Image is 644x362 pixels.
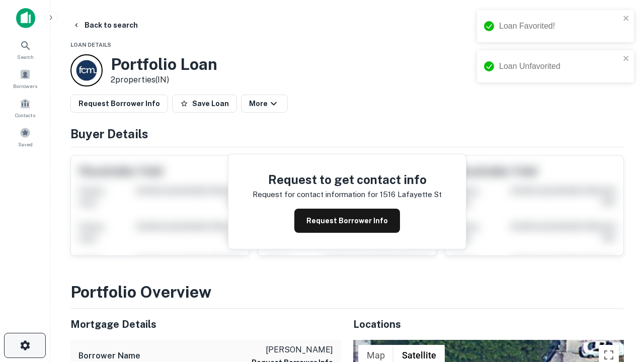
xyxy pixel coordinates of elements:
div: Loan Favorited! [499,20,620,32]
img: capitalize-icon.png [16,8,35,28]
p: [PERSON_NAME] [252,344,333,356]
button: Save Loan [172,95,237,113]
span: Saved [18,140,33,148]
h6: Borrower Name [78,350,140,362]
span: Borrowers [13,82,37,90]
button: Back to search [68,16,142,34]
p: 1516 lafayette st [380,189,442,201]
p: 2 properties (IN) [111,74,217,86]
span: Contacts [15,111,35,119]
a: Contacts [3,94,47,121]
button: Request Borrower Info [294,209,400,233]
span: Search [17,53,34,61]
iframe: Chat Widget [594,249,644,298]
button: close [623,14,630,24]
button: More [241,95,288,113]
span: Loan Details [70,42,111,48]
p: Request for contact information for [253,189,378,201]
a: Search [3,36,47,63]
h5: Locations [353,317,624,332]
h4: Buyer Details [70,125,624,143]
h3: Portfolio Loan [111,55,217,74]
a: Borrowers [3,65,47,92]
h3: Portfolio Overview [70,280,624,304]
h5: Mortgage Details [70,317,341,332]
button: Request Borrower Info [70,95,168,113]
a: Saved [3,123,47,150]
button: close [623,54,630,64]
h4: Request to get contact info [253,170,442,189]
div: Loan Unfavorited [499,60,620,72]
